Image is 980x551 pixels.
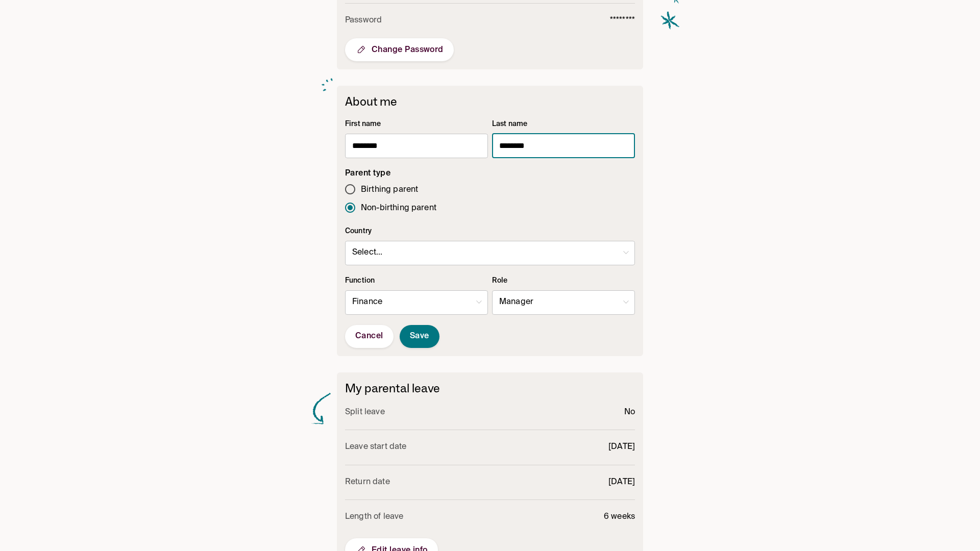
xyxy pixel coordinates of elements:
p: Length of leave [345,510,403,524]
p: Function [345,275,488,286]
p: Leave start date [345,440,406,454]
p: Split leave [345,406,385,419]
p: Password [345,14,382,28]
button: Cancel [345,325,394,348]
p: No [624,406,635,419]
p: Last name [492,119,635,130]
span: Birthing parent [361,183,418,197]
div: Select... [345,239,635,267]
div: Finance [345,288,488,317]
span: Save [410,331,429,342]
span: Cancel [355,331,383,342]
p: [DATE] [608,475,635,489]
p: First name [345,119,488,130]
p: Role [492,275,635,286]
p: Country [345,226,635,237]
span: Non-birthing parent [361,202,436,215]
button: Change Password [345,38,454,61]
h6: About me [345,94,635,109]
div: Manager [492,288,635,317]
h5: Parent type [345,168,635,179]
h6: My parental leave [345,381,635,395]
p: 6 weeks [604,510,635,524]
p: [DATE] [608,440,635,454]
span: Change Password [355,43,444,56]
p: Return date [345,475,390,489]
button: Save [400,325,439,348]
